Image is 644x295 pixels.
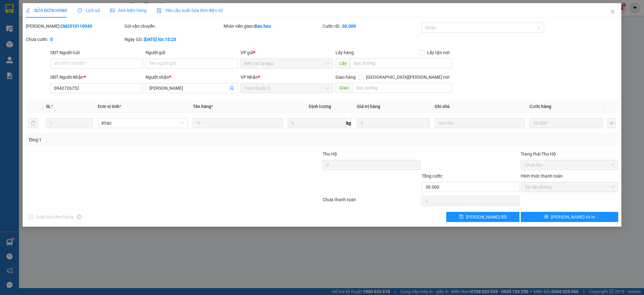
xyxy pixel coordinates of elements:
[193,118,283,128] input: VD: Bàn, Ghế
[110,8,114,13] span: picture
[357,118,430,128] input: 0
[364,74,452,81] span: [GEOGRAPHIC_DATA][PERSON_NAME] nơi
[352,83,452,93] input: Dọc đường
[253,24,271,29] b: dien.hao
[78,8,82,13] span: clock-circle
[342,24,356,29] b: 30.000
[77,215,81,219] span: info-circle
[432,100,527,113] th: Ghi chú
[60,24,92,29] b: CM2510110043
[28,136,249,143] div: Tổng: 1
[336,50,354,55] span: Lấy hàng
[98,104,121,109] span: Đơn vị tính
[459,214,464,219] span: save
[78,8,100,13] span: Lịch sử
[125,36,222,43] div: Ngày GD:
[350,58,452,68] input: Dọc đường
[50,74,143,81] div: SĐT Người Nhận
[157,8,223,13] span: Yêu cầu xuất hóa đơn điện tử
[26,36,124,43] div: Chưa cước :
[157,8,162,13] img: icon
[323,151,337,156] span: Thu Hộ
[610,9,615,14] span: close
[544,214,548,219] span: printer
[336,75,356,80] span: Giao hàng
[241,49,333,56] div: VP gửi
[224,23,321,30] div: Nhân viên giao:
[50,49,143,56] div: SĐT Người Gửi
[521,212,619,222] button: printer[PERSON_NAME] và In
[110,8,147,13] span: Ảnh kiện hàng
[530,104,551,109] span: Cước hàng
[229,86,234,91] span: user-add
[26,8,30,13] span: edit
[146,74,238,81] div: Người nhận
[466,213,507,220] span: [PERSON_NAME] đổi
[33,213,76,220] span: Xuất hóa đơn hàng
[336,58,350,68] span: Lấy
[144,37,176,42] b: [DATE] lúc 15:23
[422,173,442,179] span: Tổng cước
[244,59,329,68] span: Bến Xe Cà Mau
[193,104,213,109] span: Tên hàng
[357,104,380,109] span: Giá trị hàng
[604,3,621,21] button: Close
[28,118,38,128] button: delete
[309,104,331,109] span: Định lượng
[521,150,619,157] div: Trạng thái Thu Hộ
[244,83,329,93] span: Trạm Quận 5
[521,173,563,179] label: Hình thức thanh toán
[608,118,616,128] button: plus
[435,118,525,128] input: Ghi Chú
[346,118,352,128] span: kg
[525,182,615,192] span: Tại văn phòng
[323,23,420,30] div: Cước rồi :
[50,37,53,42] b: 0
[446,212,519,222] button: save[PERSON_NAME] đổi
[425,49,452,56] span: Lấy tận nơi
[525,160,615,170] span: Chưa thu
[336,83,352,93] span: Giao
[125,23,222,30] div: Gói vận chuyển:
[26,23,124,30] div: [PERSON_NAME]:
[26,8,68,13] span: SỬA ĐƠN HÀNG
[46,104,51,109] span: SL
[322,196,421,207] div: Chưa thanh toán
[530,118,602,128] input: 0
[241,75,258,80] span: VP Nhận
[102,118,184,128] span: Khác
[551,213,595,220] span: [PERSON_NAME] và In
[146,49,238,56] div: Người gửi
